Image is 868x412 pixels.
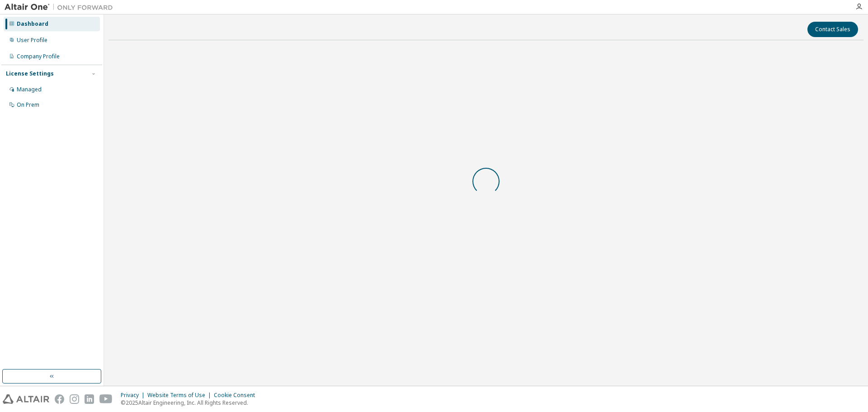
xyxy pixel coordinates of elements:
div: Company Profile [17,53,60,60]
div: License Settings [6,70,54,77]
div: Cookie Consent [214,392,260,399]
img: Altair One [5,3,118,12]
div: Managed [17,86,42,93]
div: Privacy [121,392,147,399]
p: © 2025 Altair Engineering, Inc. All Rights Reserved. [121,399,260,407]
div: Dashboard [17,20,48,28]
img: facebook.svg [55,394,64,404]
div: On Prem [17,101,39,109]
div: Website Terms of Use [147,392,214,399]
img: linkedin.svg [85,394,94,404]
div: User Profile [17,37,47,44]
img: altair_logo.svg [3,394,49,404]
button: Contact Sales [807,22,858,37]
img: youtube.svg [99,394,113,404]
img: instagram.svg [70,394,79,404]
